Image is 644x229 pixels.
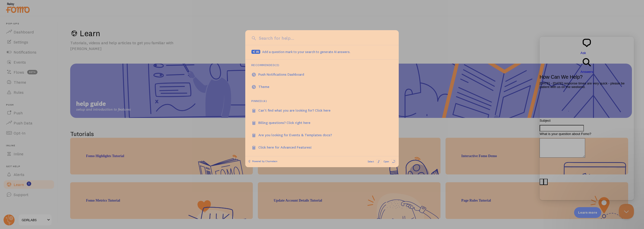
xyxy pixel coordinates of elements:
[248,141,396,154] a: Click here for Advanced Features!
[258,72,310,77] div: Push Notifications Dashboard
[248,81,396,93] a: Theme
[258,72,310,77] div: Recommended based on: This page has some views over the last few weekdays (s=2)
[258,120,316,125] div: Billing questions? Click right here
[41,33,54,37] span: Answers
[252,160,277,163] span: Powered by Chameleon
[384,159,389,164] span: Open
[248,129,396,141] a: Are you looking for Events & Templates docs?
[368,159,374,164] span: Select
[258,132,337,138] div: Are you looking for Events & Templates docs?
[251,99,267,103] div: Pinned ( 4 )
[248,68,396,81] a: Push Notifications Dashboard
[4,142,8,149] button: Emoji Picker
[248,104,396,117] a: Can't find what you are looking for? Click here
[251,63,279,67] div: Recommended ( 2 )
[41,28,54,32] span: search-medium
[258,84,275,89] div: Theme
[248,117,396,129] a: Billing questions? Click right here
[258,145,317,150] div: Click here for Advanced Features!
[248,160,277,163] a: Powered by Chameleon
[258,35,393,41] input: Search for help...
[41,10,54,13] span: chat-square
[258,108,336,113] div: Can't find what you are looking for? Click here
[258,84,275,89] div: Recommended based on: This page has some views over the last few weekdays (s=2)
[41,14,47,18] span: Ask
[262,50,350,54] span: Add a question mark to your search to generate AI answers.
